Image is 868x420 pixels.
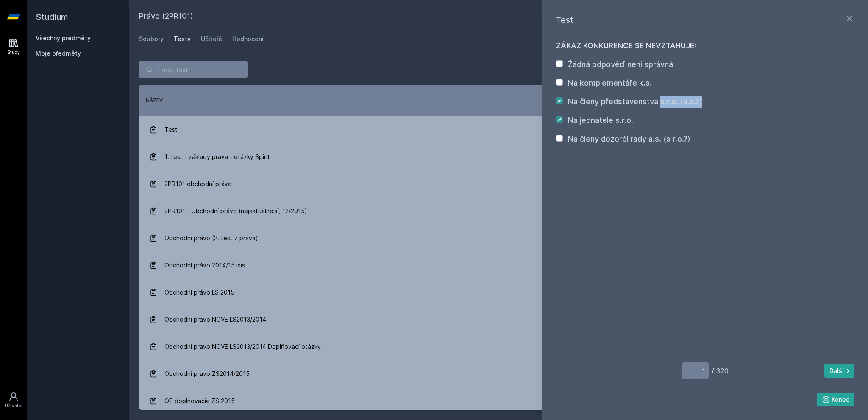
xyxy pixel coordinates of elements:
[164,203,307,220] span: 2PR101 - Obchodní právo (nejaktuálnější, 12/2015)
[817,393,855,406] button: Konec
[201,35,222,43] div: Učitelé
[164,257,245,274] span: Obchodní právo 2014/15 isis
[139,10,763,24] h2: Právo (2PR101)
[139,279,858,306] a: Obchodní právo LS 2015 30. 12. 2018 300
[232,31,264,47] a: Hodnocení
[164,121,178,138] span: Test
[139,306,858,333] a: Obchodni pravo NOVE LS2013/2014 30. 12. 2018 164
[139,197,858,225] a: 2PR101 - Obchodní právo (nejaktuálnější, 12/2015) 30. 12. 2018 259
[8,49,20,56] div: Study
[164,230,258,247] span: Obchodní právo (2. test z práva)
[556,40,854,52] h3: ZÁKAZ KONKURENCE SE NEVZTAHUJE:
[139,360,858,387] a: Obchodni pravo ZS2014/2015 30. 12. 2018 97
[164,148,270,165] span: 1. test - základy práva - otázky Spirit
[2,34,25,60] a: Study
[164,392,235,409] span: OP doplnovacie ZS 2015
[824,364,854,378] button: Další
[139,61,248,78] input: Hledej test
[36,34,91,42] a: Všechny předměty
[146,97,163,104] button: Název
[174,31,191,47] a: Testy
[682,362,729,379] span: / 320
[2,387,25,413] a: Uživatel
[139,116,858,143] a: Test 30. 12. 2018 320
[568,97,702,106] label: Na členy představenstva s.r.o. (a.s.?)
[139,170,858,197] a: 2PR101 obchodní právo 30. 12. 2018 184
[139,143,858,170] a: 1. test - základy práva - otázky Spirit 30. 12. 2018 337
[164,175,232,192] span: 2PR101 obchodní právo
[232,35,264,43] div: Hodnocení
[201,31,222,47] a: Učitelé
[164,311,266,328] span: Obchodni pravo NOVE LS2013/2014
[568,78,652,87] label: Na komplementáře k.s.
[164,338,321,355] span: Obchodni pravo NOVE LS2013/2014 Doplňovací otázky
[139,35,164,43] div: Soubory
[5,403,22,409] div: Uživatel
[139,31,164,47] a: Soubory
[568,116,633,125] label: Na jednatele s.r.o.
[139,387,858,414] a: OP doplnovacie ZS 2015 30. 12. 2018 70
[139,252,858,279] a: Obchodní právo 2014/15 isis 30. 12. 2018 180
[174,35,191,43] div: Testy
[139,225,858,252] a: Obchodní právo (2. test z práva) 30. 12. 2018 317
[139,333,858,360] a: Obchodni pravo NOVE LS2013/2014 Doplňovací otázky 30. 12. 2018 27
[568,60,673,69] label: Žádná odpověď není správná
[36,49,81,58] span: Moje předměty
[568,134,690,143] label: Na členy dozorčí rady a.s. (s r.o.?)
[164,284,234,301] span: Obchodní právo LS 2015
[164,365,250,382] span: Obchodni pravo ZS2014/2015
